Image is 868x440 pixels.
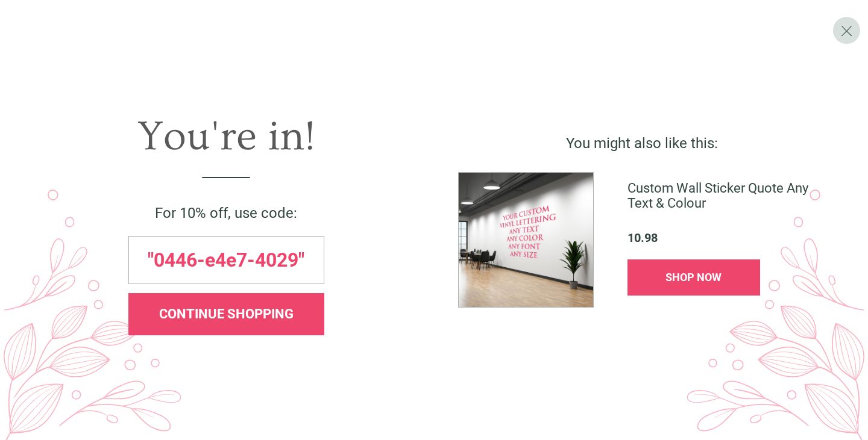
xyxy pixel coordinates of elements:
[627,232,658,244] span: 10.98
[566,135,718,152] span: You might also like this:
[137,113,315,160] span: You're in!
[627,181,826,210] span: Custom Wall Sticker Quote Any Text & Colour
[159,306,294,321] span: CONTINUE SHOPPING
[665,271,722,284] span: SHOP NOW
[458,172,594,308] img: %5BWS-74142-XS-F-DI_1754659053552.jpg
[148,250,304,270] span: "0446-e4e7-4029"
[840,22,853,40] span: X
[155,205,297,222] span: For 10% off, use code:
